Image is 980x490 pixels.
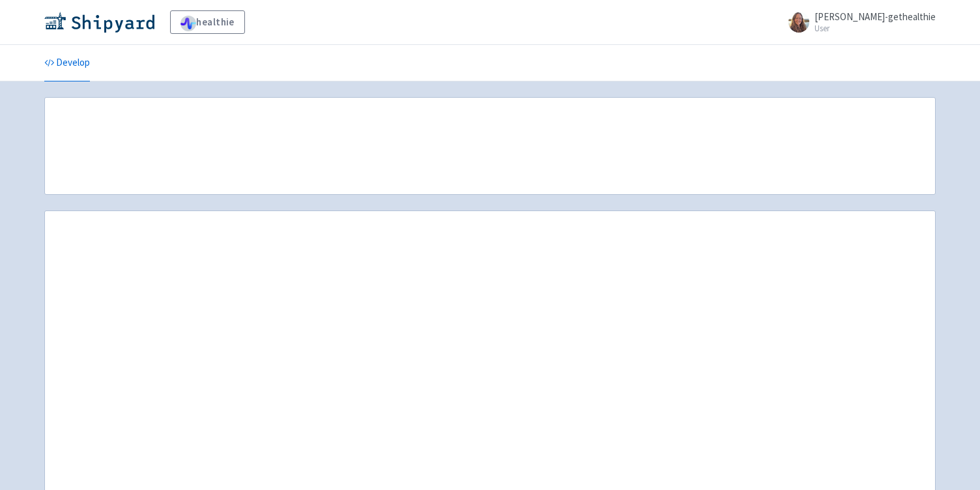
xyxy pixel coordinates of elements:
small: User [814,24,936,33]
a: Develop [44,45,90,81]
img: Shipyard logo [44,12,154,33]
span: [PERSON_NAME]-gethealthie [814,10,936,23]
a: [PERSON_NAME]-gethealthie User [781,12,936,33]
a: healthie [170,10,245,34]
